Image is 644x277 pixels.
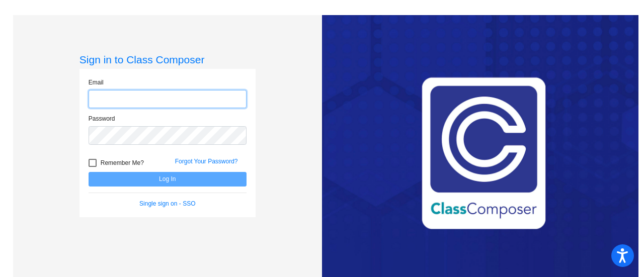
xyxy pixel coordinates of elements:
[79,53,256,66] h3: Sign in to Class Composer
[89,172,247,187] button: Log In
[139,200,195,207] a: Single sign on - SSO
[175,158,238,165] a: Forgot Your Password?
[89,78,104,87] label: Email
[101,157,144,169] span: Remember Me?
[89,114,115,123] label: Password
